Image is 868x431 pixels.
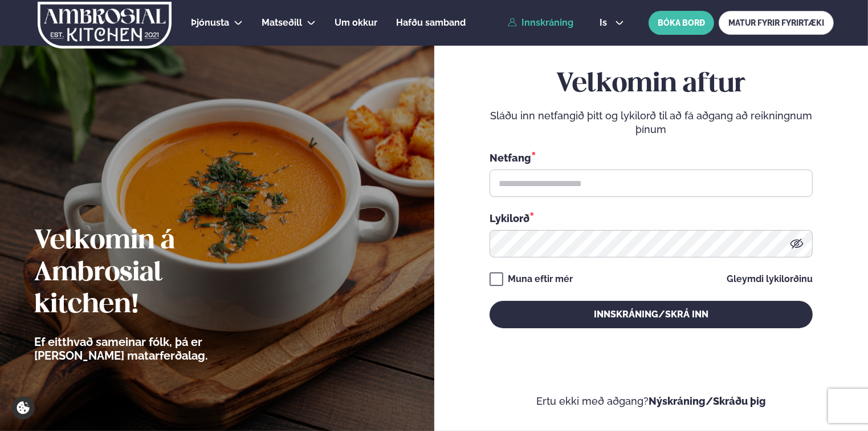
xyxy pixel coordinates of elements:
a: Cookie settings [11,396,35,420]
button: Innskráning/Skrá inn [490,301,813,328]
a: Þjónusta [191,16,229,30]
div: Lykilorð [490,211,813,225]
button: BÓKA BORÐ [649,11,714,35]
p: Ertu ekki með aðgang? [468,394,834,408]
a: Matseðill [262,16,302,30]
div: Netfang [490,150,813,165]
span: Matseðill [262,17,302,28]
p: Ef eitthvað sameinar fólk, þá er [PERSON_NAME] matarferðalag. [34,335,271,362]
span: Þjónusta [191,17,229,28]
a: Gleymdi lykilorðinu [727,275,813,284]
span: Hafðu samband [396,17,466,28]
span: is [600,18,610,27]
p: Sláðu inn netfangið þitt og lykilorð til að fá aðgang að reikningnum þínum [490,109,813,136]
a: Um okkur [335,16,377,30]
h2: Velkomin aftur [490,69,813,100]
a: Innskráning [508,18,573,28]
a: MATUR FYRIR FYRIRTÆKI [719,11,834,35]
span: Um okkur [335,17,377,28]
h2: Velkomin á Ambrosial kitchen! [34,225,271,321]
img: logo [36,2,173,49]
button: is [590,18,633,27]
a: Nýskráning/Skráðu þig [649,395,766,407]
a: Hafðu samband [396,16,466,30]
